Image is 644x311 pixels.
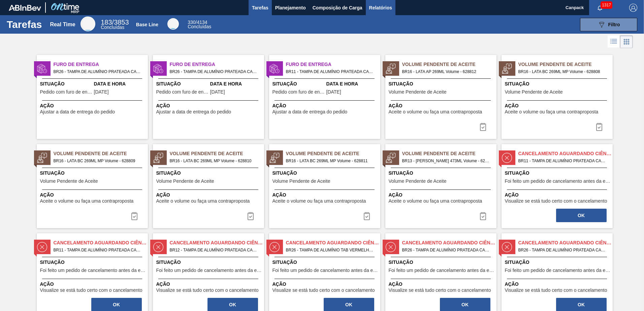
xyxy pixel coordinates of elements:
[389,192,495,199] span: Ação
[272,170,379,177] span: Situação
[389,179,447,184] span: Volume Pendente de Aceite
[402,150,496,157] span: Volume Pendente de Aceite
[502,64,512,74] img: status
[40,288,142,293] span: Visualize se está tudo certo com o cancelamento
[170,239,264,246] span: Cancelamento aguardando ciência
[475,120,491,134] div: Completar tarefa: 30329272
[101,19,129,26] span: / 3853
[589,3,611,12] button: Notificações
[40,281,146,288] span: Ação
[389,102,495,109] span: Ação
[54,157,142,165] span: BR16 - LATA BC 269ML MP Volume - 628809
[389,199,482,204] span: Aceite o volume ou faça uma contraproposta
[272,268,379,273] span: Foi feito um pedido de cancelamento antes da etapa de aguardando faturamento
[101,19,112,26] span: 183
[402,246,491,254] span: BR26 - TAMPA DE ALUMÍNIO PRATEADA CANPACK CDL Pedido - 665871
[170,61,264,68] span: Furo de Entrega
[505,179,611,184] span: Foi feito um pedido de cancelamento antes da etapa de aguardando faturamento
[389,288,491,293] span: Visualize se está tudo certo com o cancelamento
[475,120,491,134] button: icon-task-complete
[243,209,259,223] div: Completar tarefa: 30329276
[7,21,42,28] h1: Tarefas
[188,20,195,25] span: 330
[130,212,138,220] img: icon-task-complete
[286,246,375,254] span: BR26 - TAMPA DE ALUMÍNIO TAB VERMELHO CANPACK CDL Pedido - 631791
[286,157,375,165] span: BR16 - LATA BC 269ML MP Volume - 628811
[269,64,280,74] img: status
[475,209,491,223] button: icon-task-complete
[313,4,362,12] span: Composição de Carga
[389,80,495,88] span: Situação
[386,153,396,163] img: status
[37,242,47,252] img: status
[170,157,259,165] span: BR16 - LATA BC 269ML MP Volume - 628810
[40,80,92,88] span: Situação
[153,153,163,163] img: status
[608,35,620,48] div: Visão em Lista
[389,268,495,273] span: Foi feito um pedido de cancelamento antes da etapa de aguardando faturamento
[252,4,268,12] span: Tarefas
[505,259,611,266] span: Situação
[479,212,487,220] img: icon-task-complete
[286,68,375,75] span: BR11 - TAMPA DE ALUMÍNIO PRATEADA CANPACK CDL Pedido - 2037752
[389,259,495,266] span: Situação
[505,268,611,273] span: Foi feito um pedido de cancelamento antes da etapa de aguardando faturamento
[210,90,225,95] span: 05/10/2025,
[363,212,371,220] img: icon-task-complete
[286,239,380,246] span: Cancelamento aguardando ciência
[272,281,379,288] span: Ação
[402,239,496,246] span: Cancelamento aguardando ciência
[505,199,607,204] span: Visualize se está tudo certo com o cancelamento
[502,242,512,252] img: status
[326,90,341,95] span: 02/10/2025,
[50,22,75,28] div: Real Time
[272,80,325,88] span: Situação
[591,120,607,134] button: icon-task-complete
[269,242,280,252] img: status
[156,109,231,114] span: Ajustar a data de entrega do pedido
[272,192,379,199] span: Ação
[505,170,611,177] span: Situação
[591,120,607,134] div: Completar tarefa: 30329274
[37,64,47,74] img: status
[272,179,330,184] span: Volume Pendente de Aceite
[386,64,396,74] img: status
[156,268,262,273] span: Foi feito um pedido de cancelamento antes da etapa de aguardando faturamento
[40,102,146,109] span: Ação
[94,90,109,95] span: 05/10/2025,
[156,80,208,88] span: Situação
[170,68,259,75] span: BR26 - TAMPA DE ALUMÍNIO PRATEADA CANPACK CDL Pedido - 2037076
[326,80,379,88] span: Data e Hora
[505,109,599,114] span: Aceite o volume ou faça uma contraproposta
[595,123,603,131] img: icon-task-complete
[505,80,611,88] span: Situação
[601,1,612,9] span: 1317
[37,153,47,163] img: status
[556,209,607,222] button: OK
[54,150,148,157] span: Volume Pendente de Aceite
[389,170,495,177] span: Situação
[40,179,98,184] span: Volume Pendente de Aceite
[389,281,495,288] span: Ação
[156,288,259,293] span: Visualize se está tudo certo com o cancelamento
[40,192,146,199] span: Ação
[247,212,255,220] img: icon-task-complete
[188,24,211,29] span: Concluídas
[518,246,607,254] span: BR26 - TAMPA DE ALUMÍNIO PRATEADA CANPACK CDL Pedido - 665872
[505,281,611,288] span: Ação
[518,61,613,68] span: Volume Pendente de Aceite
[156,90,208,95] span: Pedido com furo de entrega
[167,18,179,30] div: Base Line
[80,16,95,31] div: Real Time
[156,281,262,288] span: Ação
[386,242,396,252] img: status
[156,192,262,199] span: Ação
[153,242,163,252] img: status
[126,209,142,223] div: Completar tarefa: 30329275
[156,179,214,184] span: Volume Pendente de Aceite
[518,150,613,157] span: Cancelamento aguardando ciência
[620,35,633,48] div: Visão em Cards
[170,246,259,254] span: BR12 - TAMPA DE ALUMÍNIO PRATEADA CANPACK CDL Pedido - 631768
[54,246,142,254] span: BR11 - TAMPA DE ALUMÍNIO PRATEADA CANPACK CDL Pedido - 607198
[40,109,115,114] span: Ajustar a data de entrega do pedido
